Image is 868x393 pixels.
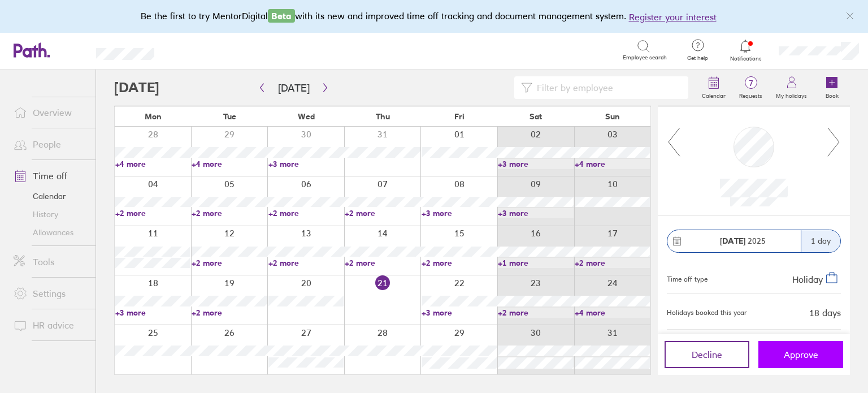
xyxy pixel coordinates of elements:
a: +3 more [268,159,344,169]
a: History [5,205,96,223]
input: Filter by employee [532,77,682,98]
span: Holiday [792,273,823,284]
a: Time off [5,165,96,187]
strong: [DATE] [720,236,745,246]
a: Settings [5,282,96,305]
span: Fri [454,112,465,121]
span: Mon [145,112,162,121]
div: Holidays booked this year [667,309,747,317]
a: +2 more [192,308,267,318]
button: Approve [758,341,843,368]
a: Book [814,70,850,106]
a: HR advice [5,314,96,336]
a: +3 more [422,208,497,218]
label: My holidays [769,89,814,100]
a: My holidays [769,70,814,106]
span: Get help [679,55,716,62]
a: +4 more [575,308,650,318]
span: Thu [376,112,390,121]
span: Beta [268,9,295,23]
span: 7 [732,79,769,88]
div: Time off type [667,271,708,284]
a: +2 more [115,208,190,218]
label: Requests [732,89,769,100]
span: Employee search [623,54,667,61]
label: Book [819,89,845,100]
a: +4 more [575,159,650,169]
button: Register your interest [629,10,717,24]
a: +2 more [498,308,573,318]
a: Calendar [5,187,96,205]
a: +1 more [498,258,573,268]
div: 18 days [809,308,841,318]
span: Sun [605,112,620,121]
a: 7Requests [732,70,769,106]
a: +3 more [498,159,573,169]
button: [DATE] [269,79,319,97]
a: Allowances [5,223,96,241]
button: Decline [665,341,749,368]
a: People [5,133,96,156]
span: Wed [298,112,315,121]
a: +2 more [268,258,344,268]
a: Calendar [695,70,732,106]
a: Overview [5,101,96,124]
a: Tools [5,251,96,273]
div: Be the first to try MentorDigital with its new and improved time off tracking and document manage... [141,9,728,24]
a: +3 more [115,308,190,318]
a: +4 more [115,159,190,169]
a: +3 more [498,208,573,218]
a: +4 more [192,159,267,169]
a: +2 more [575,258,650,268]
span: Notifications [727,55,764,62]
div: Search [185,45,214,55]
a: +3 more [422,308,497,318]
a: +2 more [192,258,267,268]
span: Sat [530,112,542,121]
a: +2 more [345,258,420,268]
a: +2 more [268,208,344,218]
span: 2025 [720,236,766,245]
span: Approve [784,349,818,360]
span: Decline [692,349,722,360]
a: +2 more [192,208,267,218]
a: Notifications [727,38,764,62]
a: +2 more [345,208,420,218]
div: 1 day [801,230,840,252]
span: Tue [223,112,236,121]
a: +2 more [422,258,497,268]
label: Calendar [695,89,732,100]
